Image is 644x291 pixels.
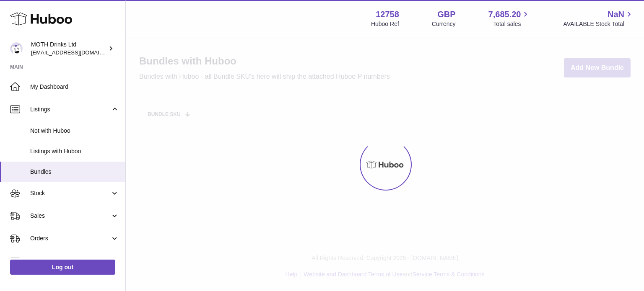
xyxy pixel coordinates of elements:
a: 7,685.20 Total sales [488,9,531,28]
span: Usage [30,257,119,265]
span: My Dashboard [30,83,119,91]
div: MOTH Drinks Ltd [31,41,106,57]
span: Orders [30,234,110,242]
span: Sales [30,212,110,220]
span: NaN [608,9,624,20]
span: Listings [30,106,110,113]
span: AVAILABLE Stock Total [563,20,634,28]
img: orders@mothdrinks.com [10,42,23,55]
strong: GBP [437,9,455,20]
span: Stock [30,189,110,197]
a: Log out [10,260,115,275]
a: NaN AVAILABLE Stock Total [563,9,634,28]
span: 7,685.20 [488,9,521,20]
span: Total sales [493,20,530,28]
span: Not with Huboo [30,127,119,135]
div: Huboo Ref [371,20,399,28]
span: [EMAIL_ADDRESS][DOMAIN_NAME] [31,49,123,56]
strong: 12758 [376,9,399,20]
span: Listings with Huboo [30,147,119,155]
span: Bundles [30,168,119,176]
div: Currency [432,20,456,28]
